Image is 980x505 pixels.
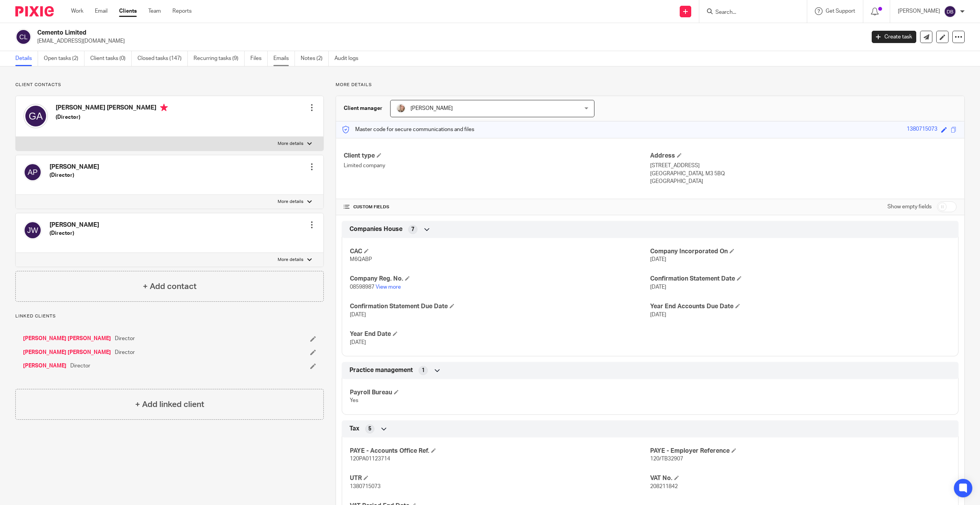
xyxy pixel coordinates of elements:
span: [DATE] [650,312,666,317]
img: svg%3E [944,5,956,18]
h4: Address [650,152,957,160]
a: [PERSON_NAME] [PERSON_NAME] [23,335,111,342]
a: Audit logs [334,51,364,66]
span: [DATE] [650,284,666,290]
h4: PAYE - Accounts Office Ref. [350,447,650,455]
p: Linked clients [15,313,324,319]
img: svg%3E [23,163,42,181]
i: Primary [160,104,168,111]
span: Get Support [826,8,855,14]
span: Practice management [349,366,413,374]
span: M6QABP [350,257,372,262]
p: [GEOGRAPHIC_DATA] [650,178,957,185]
span: 120/TB32907 [650,456,683,462]
p: More details [278,257,303,263]
input: Search [715,9,784,16]
a: View more [376,284,401,290]
h4: Company Incorporated On [650,248,950,256]
h4: Payroll Bureau [350,389,650,397]
img: IMG_7594.jpg [396,104,406,113]
h4: [PERSON_NAME] [50,163,99,171]
a: Notes (2) [301,51,329,66]
h4: Confirmation Statement Date [650,275,950,283]
span: [DATE] [650,257,666,262]
span: Director [115,349,135,356]
a: Recurring tasks (9) [194,51,245,66]
p: [STREET_ADDRESS] [650,162,957,169]
h4: CUSTOM FIELDS [344,204,650,210]
a: Open tasks (2) [44,51,84,66]
img: svg%3E [15,29,31,45]
h4: Client type [344,152,650,160]
span: Tax [349,425,359,433]
span: Companies House [349,225,402,233]
h4: [PERSON_NAME] [50,221,99,229]
p: [GEOGRAPHIC_DATA], M3 5BQ [650,170,957,178]
span: Yes [350,398,358,403]
h5: (Director) [50,229,99,237]
p: More details [278,141,303,147]
a: Clients [119,7,137,15]
p: More details [336,82,965,88]
h4: [PERSON_NAME] [PERSON_NAME] [56,104,168,113]
span: [DATE] [350,340,366,345]
span: 7 [411,226,414,233]
h3: Client manager [344,105,382,112]
a: [PERSON_NAME] [PERSON_NAME] [23,349,111,356]
h4: VAT No. [650,474,950,482]
a: Client tasks (0) [90,51,132,66]
span: 208211842 [650,484,678,489]
h4: Year End Accounts Due Date [650,302,950,311]
a: Email [95,7,108,15]
h4: CAC [350,248,650,256]
img: svg%3E [23,104,48,128]
a: Closed tasks (147) [137,51,188,66]
h5: (Director) [56,113,168,121]
p: Master code for secure communications and files [342,126,474,133]
a: Reports [172,7,192,15]
p: Limited company [344,162,650,169]
h5: (Director) [50,171,99,179]
a: Files [250,51,268,66]
a: Work [71,7,83,15]
span: 1380715073 [350,484,381,489]
h4: Company Reg. No. [350,275,650,283]
span: 08598987 [350,284,374,290]
h2: Cemento Limited [37,29,695,37]
p: [PERSON_NAME] [898,7,940,15]
img: svg%3E [23,221,42,239]
a: Create task [872,31,916,43]
span: [DATE] [350,312,366,317]
h4: UTR [350,474,650,482]
h4: + Add contact [143,281,197,292]
span: 1 [422,367,425,374]
span: Director [70,362,90,370]
label: Show empty fields [887,203,932,211]
span: [PERSON_NAME] [411,106,453,111]
p: More details [278,199,303,205]
h4: + Add linked client [135,399,204,410]
span: 5 [368,425,371,433]
p: [EMAIL_ADDRESS][DOMAIN_NAME] [37,37,860,45]
a: Details [15,51,38,66]
a: Team [148,7,161,15]
span: Director [115,335,135,342]
div: 1380715073 [907,125,937,134]
h4: Confirmation Statement Due Date [350,302,650,311]
img: Pixie [15,6,54,17]
h4: Year End Date [350,330,650,338]
h4: PAYE - Employer Reference [650,447,950,455]
p: Client contacts [15,82,324,88]
a: [PERSON_NAME] [23,362,66,370]
a: Emails [273,51,295,66]
span: 120PA01123714 [350,456,390,462]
